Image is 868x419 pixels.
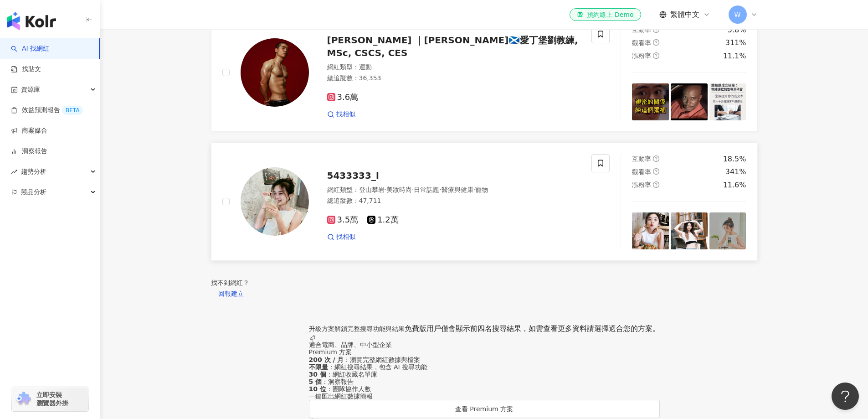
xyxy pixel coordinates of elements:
[832,383,859,410] iframe: Help Scout Beacon - Open
[327,35,578,58] span: [PERSON_NAME] ｜[PERSON_NAME]🏴󠁧󠁢󠁳󠁣󠁴󠁿愛丁堡劉教練, MSc, CSCS, CES
[327,74,581,83] div: 總追蹤數 ： 36,353
[386,186,412,193] span: 美妝時尚
[327,63,581,72] div: 網紅類型 ：
[309,385,326,393] strong: 10 位
[309,371,326,378] strong: 30 個
[653,168,659,175] span: question-circle
[725,38,746,48] div: 311%
[327,197,581,206] div: 總追蹤數 ： 47,711
[723,180,746,190] div: 11.6%
[671,83,708,120] img: post-image
[211,14,758,132] a: KOL Avatar[PERSON_NAME] ｜[PERSON_NAME]🏴󠁧󠁢󠁳󠁣󠁴󠁿愛丁堡劉教練, MSc, CSCS, CES網紅類型：運動總追蹤數：36,3533.6萬找相似互動率qu...
[211,143,758,261] a: KOL Avatar5433333_l網紅類型：登山攀岩·美妝時尚·日常話題·醫療與健康·寵物總追蹤數：47,7113.5萬1.2萬找相似互動率question-circle18.5%觀看率qu...
[7,12,56,30] img: logo
[309,363,328,371] strong: 不限量
[653,39,659,46] span: question-circle
[11,126,47,135] a: 商案媒合
[385,186,386,193] span: ·
[21,182,46,202] span: 競品分析
[15,392,32,406] img: chrome extension
[709,83,746,120] img: post-image
[211,279,758,286] div: 找不到網紅？
[309,348,660,356] div: Premium 方案
[734,10,741,20] span: W
[309,325,405,332] span: 升級方案解鎖完整搜尋功能與結果
[309,393,660,400] div: 一鍵匯出網紅數據簡報
[11,44,49,53] a: searchAI 找網紅
[309,341,660,348] div: 適合電商、品牌、中小型企業
[12,387,88,411] a: chrome extension立即安裝 瀏覽器外掛
[327,186,581,195] div: 網紅類型 ：
[359,186,385,193] span: 登山攀岩
[11,65,41,74] a: 找貼文
[367,215,399,225] span: 1.2萬
[218,287,244,301] span: 回報建立
[632,26,651,33] span: 互動率
[11,169,17,175] span: rise
[327,233,355,242] a: 找相似
[709,212,746,249] img: post-image
[309,378,322,385] strong: 5 個
[670,10,699,20] span: 繁體中文
[412,186,414,193] span: ·
[653,181,659,188] span: question-circle
[632,155,651,162] span: 互動率
[632,181,651,188] span: 漲粉率
[11,147,47,156] a: 洞察報告
[336,110,355,119] span: 找相似
[473,186,475,193] span: ·
[309,385,660,393] div: ：團隊協作人數
[653,155,659,162] span: question-circle
[475,186,488,193] span: 寵物
[309,363,660,371] div: ：網紅搜尋結果，包含 AI 搜尋功能
[671,212,708,249] img: post-image
[309,378,660,385] div: ：洞察報告
[570,8,641,21] a: 預約線上 Demo
[723,51,746,61] div: 11.1%
[21,161,46,182] span: 趨勢分析
[728,25,746,35] div: 5.8%
[309,371,660,378] div: ：網紅收藏名單庫
[632,39,651,47] span: 觀看率
[327,215,359,225] span: 3.5萬
[405,324,660,333] span: 免費版用戶僅會顯示前四名搜尋結果，如需查看更多資料請選擇適合您的方案。
[455,405,513,413] span: 查看 Premium 方案
[442,186,473,193] span: 醫療與健康
[309,356,660,363] div: ：瀏覽完整網紅數據與檔案
[309,400,660,418] button: 查看 Premium 方案
[723,154,746,164] div: 18.5%
[21,79,40,100] span: 資源庫
[577,10,633,19] div: 預約線上 Demo
[327,110,355,119] a: 找相似
[632,83,669,120] img: post-image
[439,186,441,193] span: ·
[725,167,746,177] div: 341%
[632,52,651,59] span: 漲粉率
[211,286,251,301] button: 回報建立
[632,212,669,249] img: post-image
[327,170,379,181] span: 5433333_l
[241,167,309,236] img: KOL Avatar
[359,63,372,71] span: 運動
[36,391,68,407] span: 立即安裝 瀏覽器外掛
[241,38,309,107] img: KOL Avatar
[309,356,344,363] strong: 200 次 / 月
[632,168,651,176] span: 觀看率
[414,186,439,193] span: 日常話題
[11,106,83,115] a: 效益預測報告BETA
[653,52,659,59] span: question-circle
[336,233,355,242] span: 找相似
[327,93,359,102] span: 3.6萬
